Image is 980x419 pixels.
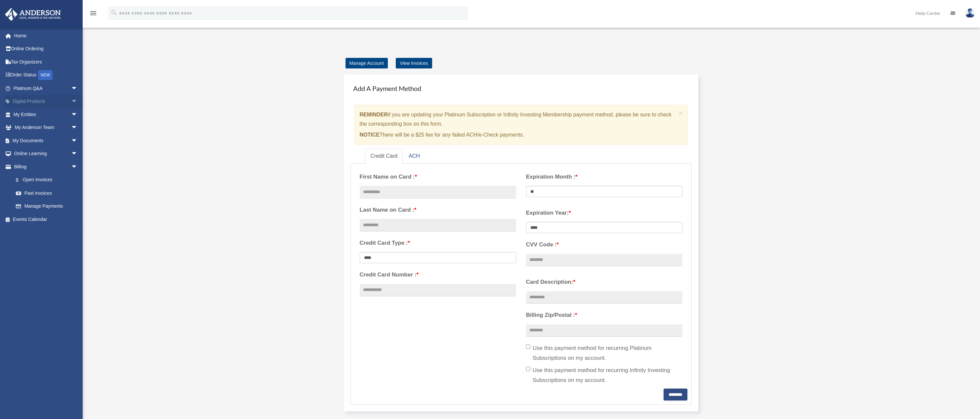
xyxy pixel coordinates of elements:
[5,160,88,173] a: Billingarrow_drop_down
[5,29,88,42] a: Home
[678,109,683,116] button: Close
[5,42,88,56] a: Online Ordering
[965,8,975,18] img: User Pic
[526,172,682,182] label: Expiration Month :
[526,367,530,371] input: Use this payment method for recurring Infinity Investing Subscriptions on my account.
[71,108,84,121] span: arrow_drop_down
[5,55,88,68] a: Tax Organizers
[38,70,53,80] div: NEW
[396,58,432,68] a: View Invoices
[5,95,88,108] a: Digital Productsarrow_drop_down
[5,147,88,160] a: Online Learningarrow_drop_down
[403,149,425,164] a: ACH
[9,200,84,213] a: Manage Payments
[71,95,84,108] span: arrow_drop_down
[360,132,380,138] strong: NOTICE
[360,130,676,140] p: There will be a $25 fee for any failed ACH/e-Check payments.
[526,240,682,250] label: CVV Code :
[526,310,682,320] label: Billing Zip/Postal :
[360,112,388,117] strong: REMINDER
[365,149,403,164] a: Credit Card
[5,108,88,121] a: My Entitiesarrow_drop_down
[360,172,516,182] label: First Name on Card :
[71,147,84,161] span: arrow_drop_down
[89,12,97,17] a: menu
[9,173,88,187] a: $Open Invoices
[360,270,516,280] label: Credit Card Number :
[5,134,88,147] a: My Documentsarrow_drop_down
[526,345,530,349] input: Use this payment method for recurring Platinum Subscriptions on my account.
[526,365,682,385] label: Use this payment method for recurring Infinity Investing Subscriptions on my account.
[526,343,682,363] label: Use this payment method for recurring Platinum Subscriptions on my account.
[89,9,97,17] i: menu
[5,121,88,134] a: My Anderson Teamarrow_drop_down
[71,121,84,135] span: arrow_drop_down
[3,8,63,21] img: Anderson Advisors Platinum Portal
[346,58,388,68] a: Manage Account
[110,9,118,16] i: search
[20,176,23,184] span: $
[350,81,692,96] h4: Add A Payment Method
[5,213,88,226] a: Events Calendar
[5,82,88,95] a: Platinum Q&Aarrow_drop_down
[9,187,88,200] a: Past Invoices
[71,82,84,95] span: arrow_drop_down
[678,109,683,117] span: ×
[5,68,88,82] a: Order StatusNEW
[71,134,84,147] span: arrow_drop_down
[526,208,682,218] label: Expiration Year:
[360,238,516,248] label: Credit Card Type :
[360,205,516,215] label: Last Name on Card :
[526,277,682,287] label: Card Description:
[354,105,688,145] div: if you are updating your Platinum Subscription or Infinity Investing Membership payment method, p...
[71,160,84,174] span: arrow_drop_down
